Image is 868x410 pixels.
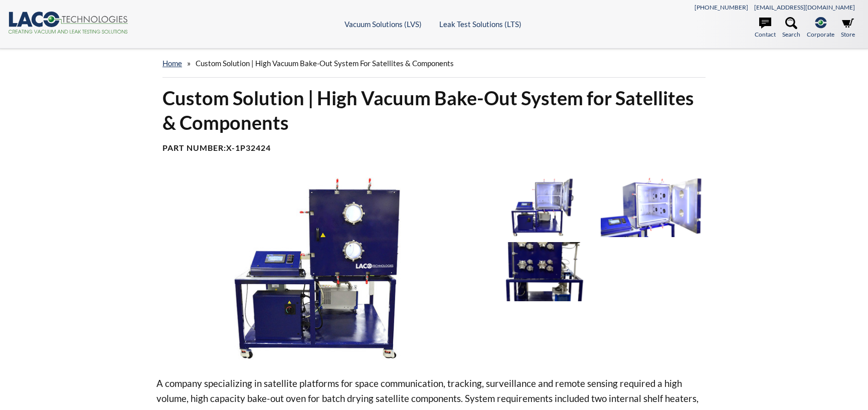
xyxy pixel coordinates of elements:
[162,86,706,135] h1: Custom Solution | High Vacuum Bake-Out System for Satellites & Components
[807,30,834,39] span: Corporate
[755,17,776,39] a: Contact
[754,4,855,11] a: [EMAIL_ADDRESS][DOMAIN_NAME]
[162,49,706,78] div: »
[841,17,855,39] a: Store
[162,143,706,153] h4: Part Number:
[695,4,748,11] a: [PHONE_NUMBER]
[226,143,271,152] b: X-1P32424
[156,177,481,360] img: High Vacuum Bake-Out System for Satellite Components, front view
[439,20,522,29] a: Leak Test Solutions (LTS)
[489,242,595,301] img: High Vacuum Bake-Out System for Satellite Components, side view
[601,177,707,237] img: High Vacuum Bake-Out System for Satellite Components, chamber close-up
[782,17,800,39] a: Search
[162,59,182,68] a: home
[344,20,422,29] a: Vacuum Solutions (LVS)
[489,177,595,237] img: High Vacuum Bake-Out System for Satellite Components, chamber door open
[196,59,454,68] span: Custom Solution | High Vacuum Bake-Out System for Satellites & Components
